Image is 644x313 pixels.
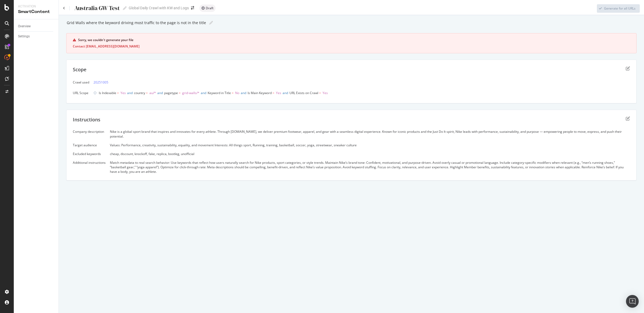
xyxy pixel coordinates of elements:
[66,33,637,53] div: danger banner
[123,6,127,10] i: Edit report name
[99,91,116,95] span: Is Indexable
[134,91,145,95] span: country
[604,6,636,11] div: Generate for all URLs
[110,143,630,147] div: Values: Performance, creativity, sustainability, equality, and movement Interests: All things spo...
[146,91,148,95] span: =
[73,80,89,85] div: Crawl used
[18,4,54,9] div: Activation
[18,24,55,29] a: Overview
[208,91,231,95] span: Keyword in Title
[117,91,119,95] span: =
[597,4,640,13] button: Generate for all URLs
[63,7,65,10] a: Click to go back
[319,91,321,95] span: =
[626,66,630,70] div: edit
[73,45,140,48] button: Contact [EMAIL_ADDRESS][DOMAIN_NAME]
[157,91,163,95] span: and
[73,152,106,156] div: Excluded keywords
[110,160,630,174] div: Match metadata to real search behavior: Use keywords that reflect how users naturally search for ...
[164,91,178,95] span: pagetype
[110,129,630,138] div: Nike is a global sport brand that inspires and innovates for every athlete. Through [DOMAIN_NAME]...
[127,91,133,95] span: and
[18,9,54,15] div: SmartContent
[626,295,639,308] div: Open Intercom Messenger
[73,160,106,165] div: Additional instructions
[120,91,126,95] span: Yes
[272,91,274,95] span: =
[248,91,272,95] span: Is Main Keyword
[73,129,106,134] div: Company description
[18,24,31,29] div: Overview
[66,21,206,25] div: Grid Walls where the keyword driving most traffic to the page is not in the title
[93,80,108,85] a: 20251005
[201,91,206,95] span: and
[241,91,246,95] span: and
[73,116,100,123] div: Instructions
[182,91,199,95] span: grid-walls/*
[276,91,281,95] span: Yes
[199,5,216,12] div: neutral label
[191,6,194,10] div: arrow-right-arrow-left
[323,91,328,95] span: Yes
[289,91,318,95] span: URL Exists on Crawl
[283,91,288,95] span: and
[235,91,239,95] span: No
[74,5,120,11] div: Australia GW Test
[110,152,630,156] div: cheap, discount, knockoff, fake, replica, bootleg, unofficial
[232,91,234,95] span: =
[18,34,55,39] a: Settings
[73,66,86,73] div: Scope
[73,143,106,147] div: Target audience
[18,34,30,39] div: Settings
[78,38,630,42] div: Sorry, we couldn't generate your file
[129,5,189,11] div: Global Daily Crawl with KW and Logs
[209,21,213,25] i: Edit report name
[626,116,630,121] div: edit
[179,91,181,95] span: =
[73,91,89,95] div: URL Scope
[206,7,213,10] span: Draft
